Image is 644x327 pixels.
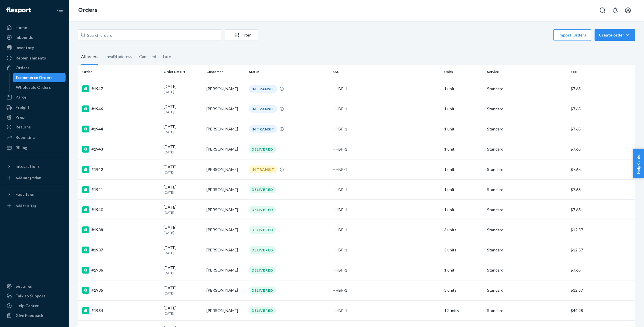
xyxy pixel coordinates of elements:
a: Prep [3,113,66,122]
div: Replenishments [16,55,46,61]
button: Talk to Support [3,291,66,301]
td: [PERSON_NAME] [204,79,247,99]
td: 12 units [442,301,485,321]
div: All orders [81,49,98,65]
button: Close Navigation [54,5,66,16]
div: IN TRANSIT [249,85,277,93]
div: HHBP-1 [333,267,440,273]
div: Invalid address [105,49,132,64]
p: Standard [487,207,566,213]
td: $7.65 [568,119,635,139]
div: Add Integration [16,175,41,180]
td: 1 unit [442,180,485,200]
div: HHBP-1 [333,308,440,313]
div: Wholesale Orders [16,84,51,90]
div: #1943 [82,146,159,153]
div: [DATE] [164,224,202,235]
div: HHBP-1 [333,287,440,293]
div: DELIVERED [249,246,276,254]
div: IN TRANSIT [249,166,277,173]
button: Filter [225,29,258,41]
td: 1 unit [442,260,485,280]
td: [PERSON_NAME] [204,200,247,220]
button: Create order [595,29,635,41]
a: Orders [78,7,97,13]
a: Inbounds [3,33,66,42]
a: Freight [3,103,66,112]
div: #1942 [82,166,159,173]
div: #1946 [82,105,159,112]
div: #1937 [82,247,159,253]
div: Billing [16,145,27,151]
div: #1934 [82,307,159,314]
div: HHBP-1 [333,146,440,152]
p: Standard [487,86,566,92]
p: Standard [487,106,566,112]
img: Flexport logo [6,7,31,13]
td: [PERSON_NAME] [204,240,247,260]
td: $12.57 [568,240,635,260]
a: Reporting [3,133,66,142]
td: $7.65 [568,139,635,159]
button: Open account menu [622,5,634,16]
td: 1 unit [442,159,485,180]
td: $7.65 [568,180,635,200]
button: Fast Tags [3,190,66,199]
a: Inventory [3,43,66,52]
div: Create order [599,32,631,38]
button: Integrations [3,162,66,171]
th: Status [247,65,330,79]
div: DELIVERED [249,206,276,213]
div: [DATE] [164,285,202,296]
input: Search orders [78,29,221,41]
div: Freight [16,105,30,110]
iframe: Opens a widget where you can chat to one of our agents [607,310,638,324]
div: [DATE] [164,265,202,276]
td: [PERSON_NAME] [204,260,247,280]
div: Late [163,49,171,64]
p: [DATE] [164,271,202,276]
div: #1941 [82,186,159,193]
a: Settings [3,282,66,291]
div: DELIVERED [249,307,276,314]
p: Standard [487,267,566,273]
a: Returns [3,122,66,132]
td: [PERSON_NAME] [204,139,247,159]
p: Standard [487,146,566,152]
th: Order [78,65,161,79]
span: Help Center [633,149,644,178]
div: [DATE] [164,144,202,155]
div: Inventory [16,45,34,51]
p: Standard [487,227,566,233]
a: Add Integration [3,173,66,182]
div: #1938 [82,226,159,233]
div: Talk to Support [16,293,45,299]
div: HHBP-1 [333,86,440,92]
div: DELIVERED [249,226,276,234]
p: [DATE] [164,150,202,155]
th: SKU [330,65,442,79]
a: Wholesale Orders [13,83,66,92]
div: Fast Tags [16,191,34,197]
a: Billing [3,143,66,152]
div: Prep [16,114,24,120]
a: Ecommerce Orders [13,73,66,82]
p: [DATE] [164,230,202,235]
td: 1 unit [442,200,485,220]
td: 1 unit [442,99,485,119]
div: [DATE] [164,124,202,134]
div: Inbounds [16,34,33,40]
p: [DATE] [164,170,202,175]
div: HHBP-1 [333,247,440,253]
div: [DATE] [164,184,202,195]
div: [DATE] [164,204,202,215]
button: Give Feedback [3,311,66,320]
div: Ecommerce Orders [16,75,53,80]
div: Home [16,25,27,30]
td: $12.57 [568,220,635,240]
td: $7.65 [568,159,635,180]
p: Standard [487,287,566,293]
div: Canceled [139,49,156,64]
div: Orders [16,65,29,71]
td: [PERSON_NAME] [204,280,247,300]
